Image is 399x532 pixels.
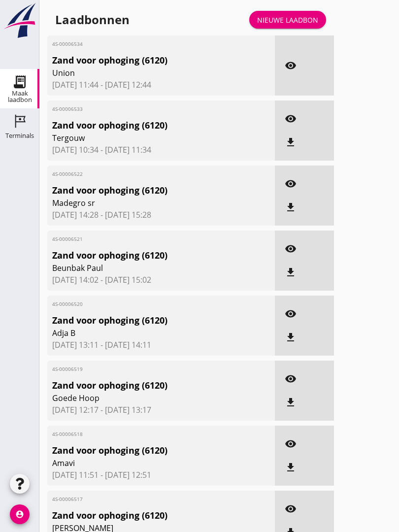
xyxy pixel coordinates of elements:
span: 4S-00006518 [52,431,233,438]
span: [DATE] 10:34 - [DATE] 11:34 [52,144,270,156]
span: [DATE] 14:28 - [DATE] 15:28 [52,209,270,221]
span: [DATE] 11:51 - [DATE] 12:51 [52,469,270,481]
span: Zand voor ophoging (6120) [52,509,233,522]
i: visibility [285,308,297,320]
span: Zand voor ophoging (6120) [52,119,233,132]
div: Terminals [5,133,34,139]
img: logo-small.a267ee39.svg [2,2,37,39]
span: Beunbak Paul [52,262,233,274]
span: Zand voor ophoging (6120) [52,444,233,457]
span: [DATE] 11:44 - [DATE] 12:44 [52,79,270,91]
span: Tergouw [52,132,233,144]
span: Zand voor ophoging (6120) [52,314,233,327]
i: file_download [285,266,297,278]
span: Union [52,67,233,79]
i: file_download [285,201,297,213]
span: Amavi [52,457,233,469]
span: Zand voor ophoging (6120) [52,54,233,67]
span: 4S-00006520 [52,300,233,308]
span: Adja B [52,327,233,339]
i: file_download [285,462,297,473]
span: [DATE] 12:17 - [DATE] 13:17 [52,404,270,416]
span: 4S-00006517 [52,496,233,503]
i: file_download [285,136,297,148]
a: Nieuwe laadbon [249,11,326,29]
i: visibility [285,243,297,255]
div: Laadbonnen [55,12,130,28]
i: visibility [285,60,297,71]
i: visibility [285,438,297,450]
span: Zand voor ophoging (6120) [52,184,233,197]
span: [DATE] 14:02 - [DATE] 15:02 [52,274,270,286]
span: 4S-00006521 [52,235,233,243]
span: [DATE] 13:11 - [DATE] 14:11 [52,339,270,351]
span: 4S-00006519 [52,366,233,373]
i: visibility [285,178,297,190]
i: account_circle [10,504,30,524]
span: 4S-00006534 [52,40,233,48]
i: visibility [285,503,297,515]
span: Zand voor ophoging (6120) [52,379,233,392]
span: 4S-00006533 [52,105,233,113]
span: Madegro sr [52,197,233,209]
i: visibility [285,113,297,125]
i: visibility [285,373,297,385]
i: file_download [285,332,297,343]
span: Zand voor ophoging (6120) [52,249,233,262]
span: 4S-00006522 [52,170,233,178]
i: file_download [285,397,297,408]
div: Nieuwe laadbon [257,15,318,25]
span: Goede Hoop [52,392,233,404]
